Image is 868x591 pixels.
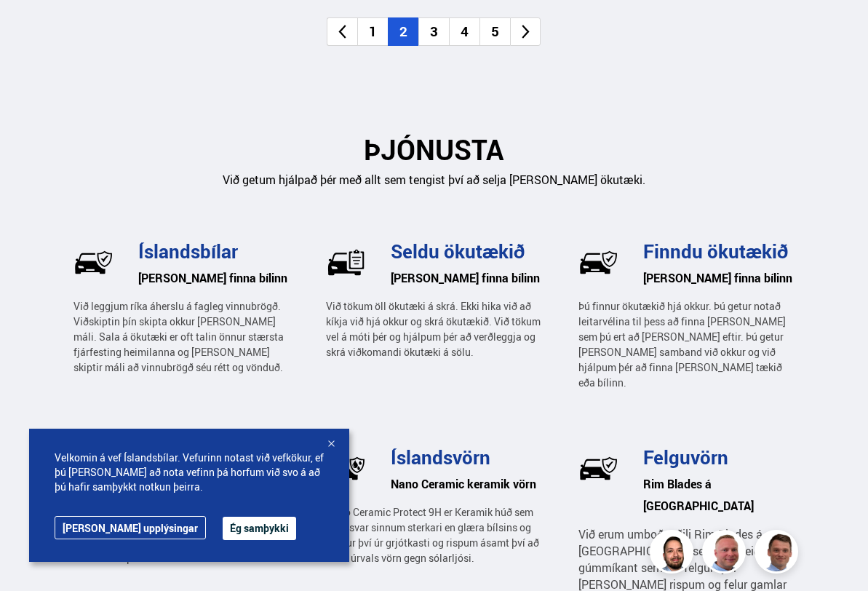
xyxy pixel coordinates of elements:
[418,17,449,46] li: 3
[388,17,418,46] li: 2
[138,240,290,262] h3: Íslandsbílar
[391,267,542,289] h6: [PERSON_NAME] finna bílinn
[73,172,795,189] p: Við getum hjálpað þér með allt sem tengist því að selja [PERSON_NAME] ökutæki.
[73,133,795,166] h2: ÞJÓNUSTA
[138,267,290,289] h6: [PERSON_NAME] finna bílinn
[391,473,542,495] h6: Nano Ceramic keramik vörn
[643,267,795,289] h6: [PERSON_NAME] finna bílinn
[391,240,542,262] h3: Seldu ökutækið
[73,242,114,282] img: wj-tEQaV63q7uWzm.svg
[652,532,696,576] img: nhp88E3Fdnt1Opn2.png
[643,446,795,468] h3: Felguvörn
[757,532,800,576] img: FbJEzSuNWCJXmdc-.webp
[73,298,290,375] p: Við leggjum ríka áherslu á fagleg vinnubrögð. Viðskiptin þín skipta okkur [PERSON_NAME] máli. Sal...
[223,517,296,540] button: Ég samþykki
[326,504,542,566] p: Nano Ceramic Protect 9H er Keramik húð sem er þrisvar sinnum sterkari en glæra bílsins og dregur ...
[578,242,618,282] img: BkM1h9GEeccOPUq4.svg
[391,446,542,468] h3: Íslandsvörn
[449,17,479,46] li: 4
[643,240,795,262] h3: Finndu ökutækið
[326,242,366,282] img: U-P77hVsr2UxK2Mi.svg
[578,448,618,488] img: wj-tEQaV63q7uWzm.svg
[55,451,324,494] span: Velkomin á vef Íslandsbílar. Vefurinn notast við vefkökur, ef þú [PERSON_NAME] að nota vefinn þá ...
[479,17,510,46] li: 5
[55,516,206,539] a: [PERSON_NAME] upplýsingar
[357,17,388,46] li: 1
[643,473,795,517] h6: Rim Blades á [GEOGRAPHIC_DATA]
[704,532,748,576] img: siFngHWaQ9KaOqBr.png
[12,6,55,49] button: Open LiveChat chat widget
[578,298,795,390] p: Þú finnur ökutækið hjá okkur. Þú getur notað leitarvélina til þess að finna [PERSON_NAME] sem þú ...
[326,298,542,360] p: Við tökum öll ökutæki á skrá. Ekki hika við að kíkja við hjá okkur og skrá ökutækið. Við tökum ve...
